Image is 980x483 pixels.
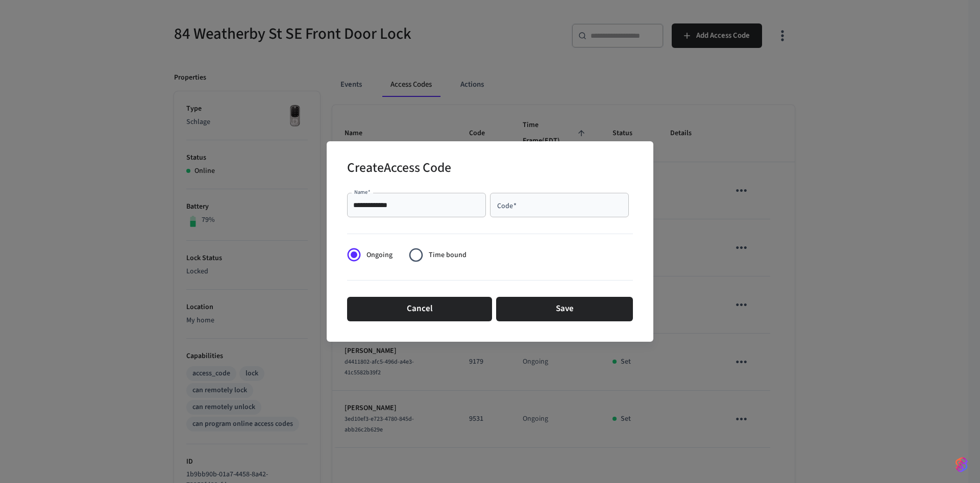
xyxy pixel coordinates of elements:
[429,250,467,261] span: Time bound
[354,188,371,196] label: Name
[366,250,393,261] span: Ongoing
[496,297,633,321] button: Save
[347,297,492,321] button: Cancel
[347,154,451,185] h2: Create Access Code
[955,456,968,473] img: SeamLogoGradient.69752ec5.svg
